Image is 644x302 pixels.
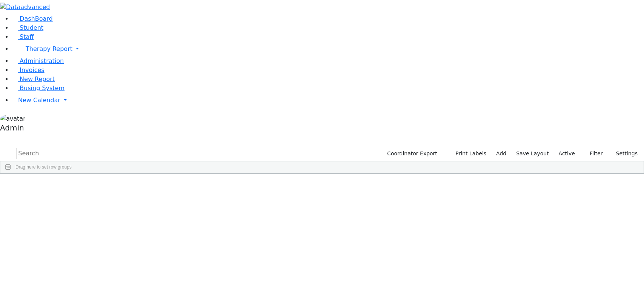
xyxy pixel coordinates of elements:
[513,148,552,159] button: Save Layout
[12,75,55,83] a: New Report
[12,15,53,22] a: DashBoard
[12,93,644,108] a: New Calendar
[15,164,72,170] span: Drag here to set row groups
[447,148,490,159] button: Print Labels
[18,97,60,104] span: New Calendar
[12,57,64,64] a: Administration
[20,84,65,92] span: Busing System
[12,33,34,40] a: Staff
[555,148,578,159] label: Active
[17,148,95,159] input: Search
[580,148,606,159] button: Filter
[12,66,45,74] a: Invoices
[20,15,53,22] span: DashBoard
[606,148,641,159] button: Settings
[20,24,43,31] span: Student
[12,84,65,92] a: Busing System
[20,57,64,64] span: Administration
[20,75,55,83] span: New Report
[382,148,441,159] button: Coordinator Export
[20,66,45,74] span: Invoices
[20,33,34,40] span: Staff
[26,45,72,52] span: Therapy Report
[12,41,644,57] a: Therapy Report
[493,148,510,159] a: Add
[12,24,43,31] a: Student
